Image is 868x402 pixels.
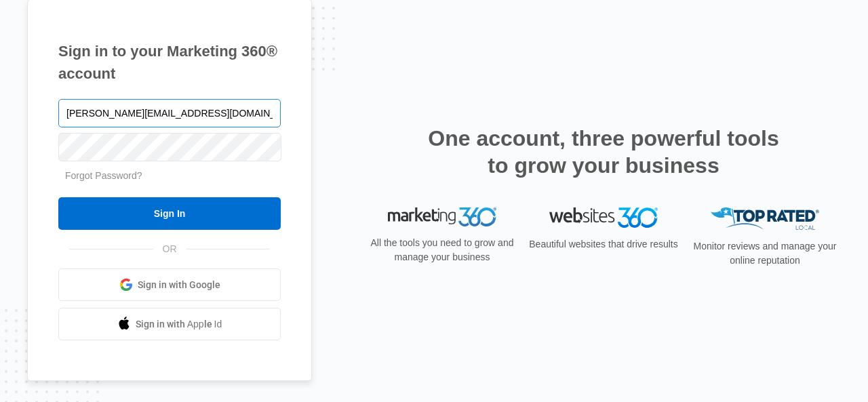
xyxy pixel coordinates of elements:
[711,207,819,230] img: Top Rated Local
[366,236,518,264] p: All the tools you need to grow and manage your business
[138,278,220,292] span: Sign in with Google
[58,99,281,127] input: Email
[65,170,142,181] a: Forgot Password?
[528,237,679,252] p: Beautiful websites that drive results
[424,125,783,179] h2: One account, three powerful tools to grow your business
[58,197,281,230] input: Sign In
[153,242,186,256] span: OR
[58,308,281,340] a: Sign in with Apple Id
[549,207,658,227] img: Websites 360
[388,207,496,226] img: Marketing 360
[689,239,841,268] p: Monitor reviews and manage your online reputation
[58,40,281,85] h1: Sign in to your Marketing 360® account
[136,317,222,331] span: Sign in with Apple Id
[58,268,281,301] a: Sign in with Google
